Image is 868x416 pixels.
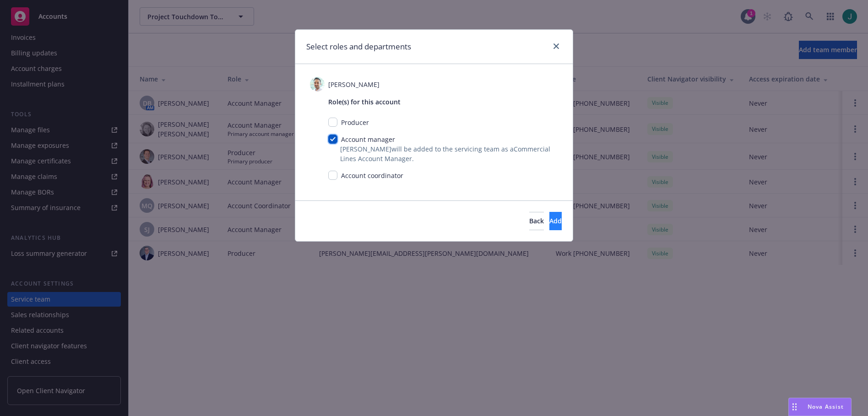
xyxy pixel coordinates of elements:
[306,41,411,53] h1: Select roles and departments
[328,80,380,89] span: [PERSON_NAME]
[549,212,562,230] button: Add
[808,403,844,411] span: Nova Assist
[551,41,562,52] a: close
[788,398,852,416] button: Nova Assist
[789,398,800,416] div: Drag to move
[341,135,395,144] span: Account manager
[310,77,325,92] img: photo
[341,118,369,127] span: Producer
[341,171,403,180] span: Account coordinator
[328,97,558,107] span: Role(s) for this account
[340,144,558,163] span: [PERSON_NAME] will be added to the servicing team as a Commercial Lines Account Manager .
[529,212,544,230] button: Back
[529,216,544,225] span: Back
[549,216,562,225] span: Add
